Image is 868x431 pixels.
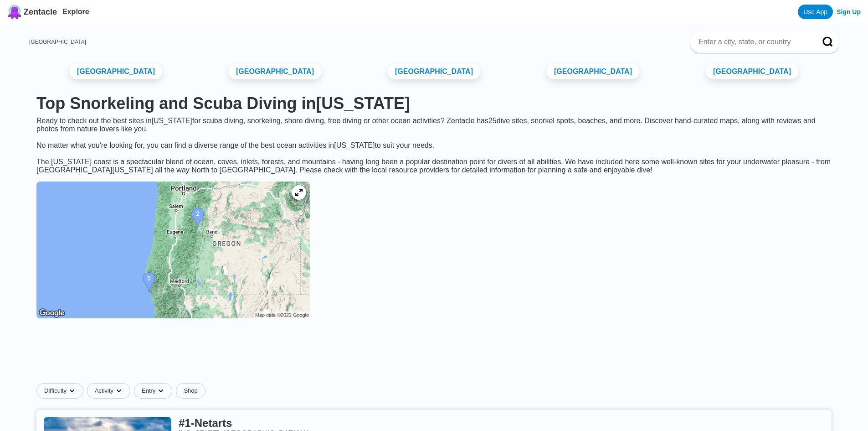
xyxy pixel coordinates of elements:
a: Sign Up [837,8,861,16]
span: Difficulty [44,387,67,395]
img: Zentacle logo [7,5,22,19]
button: Entrydropdown caret [134,383,176,399]
a: [GEOGRAPHIC_DATA] [70,64,162,79]
a: [GEOGRAPHIC_DATA] [547,64,639,79]
a: [GEOGRAPHIC_DATA] [706,64,798,79]
div: Ready to check out the best sites in [US_STATE] for scuba diving, snorkeling, shore diving, free ... [29,117,839,158]
img: Oregon dive site map [36,182,310,318]
a: [GEOGRAPHIC_DATA] [229,64,321,79]
span: Activity [95,387,113,395]
a: [GEOGRAPHIC_DATA] [388,64,480,79]
img: dropdown caret [68,387,76,395]
a: [GEOGRAPHIC_DATA] [29,39,86,45]
button: Activitydropdown caret [87,383,134,399]
img: dropdown caret [157,387,164,395]
a: Shop [176,383,205,399]
button: Difficultydropdown caret [36,383,87,399]
h1: Top Snorkeling and Scuba Diving in [US_STATE] [36,94,832,113]
a: Zentacle logoZentacle [7,5,57,19]
span: Zentacle [24,7,57,17]
a: Use App [798,5,833,19]
span: Entry [142,387,155,395]
img: dropdown caret [115,387,123,395]
div: The [US_STATE] coast is a spectacular blend of ocean, coves, inlets, forests, and mountains - hav... [29,158,839,174]
input: Enter a city, state, or country [698,37,810,47]
a: Oregon dive site map [29,174,317,327]
a: Explore [62,8,89,16]
iframe: Advertisement [213,335,655,376]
